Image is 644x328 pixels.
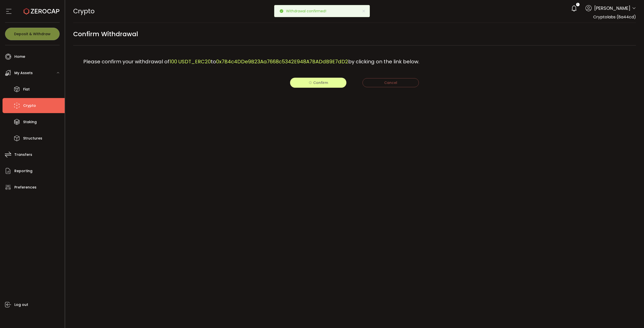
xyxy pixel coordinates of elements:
[286,9,330,13] p: Withdrawal confirmed!
[169,58,211,65] span: 100 USDT_ERC20
[348,58,419,65] span: by clicking on the link below.
[211,58,216,65] span: to
[5,28,60,40] button: Deposit & Withdraw
[83,58,169,65] span: Please confirm your withdrawal of
[23,86,30,93] span: Fiat
[23,118,37,126] span: Staking
[14,53,25,60] span: Home
[14,301,28,308] span: Log out
[14,167,32,175] span: Reporting
[23,102,36,109] span: Crypto
[73,28,138,40] span: Confirm Withdrawal
[73,7,95,16] span: Crypto
[14,151,32,158] span: Transfers
[23,135,42,142] span: Structures
[363,78,419,87] button: Cancel
[216,58,348,65] span: 0x7B4c4DDe9B23Aa7668c5342E948A7BADdB9E7dD2
[14,69,33,77] span: My Assets
[14,184,36,191] span: Preferences
[384,80,397,85] span: Cancel
[577,3,578,6] span: 1
[619,304,644,328] iframe: Chat Widget
[594,5,630,12] span: [PERSON_NAME]
[14,32,51,36] span: Deposit & Withdraw
[593,14,636,20] span: Cryptolabs (8a44cd)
